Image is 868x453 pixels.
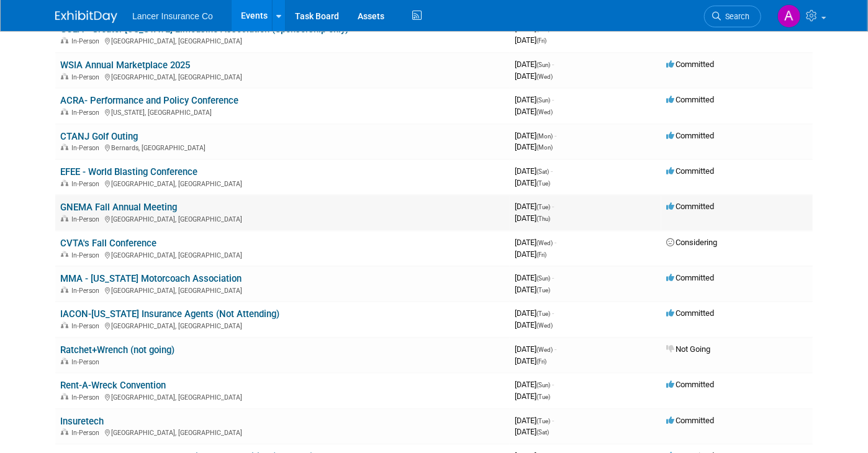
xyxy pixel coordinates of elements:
div: [GEOGRAPHIC_DATA], [GEOGRAPHIC_DATA] [60,249,505,259]
img: In-Person Event [61,109,68,115]
span: [DATE] [515,392,550,401]
span: Not Going [666,344,710,354]
span: Committed [666,131,714,140]
span: Committed [666,60,714,69]
span: - [552,273,554,282]
span: [DATE] [515,202,554,211]
span: (Tue) [536,393,550,400]
span: [DATE] [515,71,553,81]
span: In-Person [71,144,103,152]
div: Bernards, [GEOGRAPHIC_DATA] [60,142,505,152]
img: In-Person Event [61,358,68,364]
a: GNEMA Fall Annual Meeting [60,202,177,213]
span: (Tue) [536,204,550,210]
span: - [552,202,554,211]
img: In-Person Event [61,180,68,186]
a: MMA - [US_STATE] Motorcoach Association [60,273,242,284]
div: [GEOGRAPHIC_DATA], [GEOGRAPHIC_DATA] [60,320,505,330]
span: [DATE] [515,166,553,176]
span: - [554,238,556,247]
img: In-Person Event [61,322,68,328]
span: (Wed) [536,73,553,80]
a: Rent-A-Wreck Convention [60,380,166,391]
a: CTANJ Golf Outing [60,131,138,142]
span: [DATE] [515,356,546,366]
span: In-Person [71,287,103,295]
img: In-Person Event [61,287,68,293]
span: In-Person [71,180,103,188]
span: [DATE] [515,427,549,436]
div: [GEOGRAPHIC_DATA], [GEOGRAPHIC_DATA] [60,392,505,401]
span: - [552,308,554,318]
div: [GEOGRAPHIC_DATA], [GEOGRAPHIC_DATA] [60,285,505,295]
span: In-Person [71,393,103,401]
div: [GEOGRAPHIC_DATA], [GEOGRAPHIC_DATA] [60,178,505,188]
span: (Fri) [536,358,546,365]
span: - [552,60,554,69]
a: Search [704,6,761,27]
a: EFEE - World Blasting Conference [60,166,197,177]
span: Committed [666,416,714,425]
span: (Sun) [536,97,550,104]
span: [DATE] [515,249,546,259]
span: (Wed) [536,346,553,353]
div: [US_STATE], [GEOGRAPHIC_DATA] [60,107,505,117]
span: Committed [666,166,714,176]
span: [DATE] [515,60,554,69]
span: [DATE] [515,285,550,294]
span: In-Person [71,358,103,366]
span: (Mon) [536,133,553,140]
span: Search [721,12,749,21]
div: [GEOGRAPHIC_DATA], [GEOGRAPHIC_DATA] [60,71,505,81]
span: In-Person [71,322,103,330]
span: In-Person [71,109,103,117]
span: [DATE] [515,107,553,116]
a: Insuretech [60,416,104,427]
span: [DATE] [515,95,554,104]
span: [DATE] [515,131,556,140]
span: (Wed) [536,240,553,246]
span: - [551,166,553,176]
span: - [552,416,554,425]
img: In-Person Event [61,73,68,79]
a: Ratchet+Wrench (not going) [60,344,174,356]
span: [DATE] [515,178,550,187]
img: In-Person Event [61,251,68,258]
span: (Thu) [536,215,550,222]
span: [DATE] [515,320,553,330]
span: - [554,131,556,140]
span: In-Person [71,429,103,437]
a: IACON-[US_STATE] Insurance Agents (Not Attending) [60,308,279,320]
img: In-Person Event [61,215,68,222]
a: WSIA Annual Marketplace 2025 [60,60,190,71]
img: ExhibitDay [55,11,117,23]
span: [DATE] [515,35,546,45]
img: In-Person Event [61,144,68,150]
span: [DATE] [515,416,554,425]
span: Lancer Insurance Co [132,11,213,21]
span: - [552,95,554,104]
span: (Fri) [536,251,546,258]
span: In-Person [71,215,103,223]
a: CVTA's Fall Conference [60,238,156,249]
span: Committed [666,273,714,282]
span: (Tue) [536,310,550,317]
span: In-Person [71,251,103,259]
span: - [554,344,556,354]
div: [GEOGRAPHIC_DATA], [GEOGRAPHIC_DATA] [60,35,505,45]
span: (Wed) [536,109,553,115]
div: [GEOGRAPHIC_DATA], [GEOGRAPHIC_DATA] [60,213,505,223]
span: - [552,380,554,389]
span: Committed [666,380,714,389]
span: (Sat) [536,168,549,175]
span: (Tue) [536,418,550,424]
img: Ann Barron [777,4,801,28]
span: In-Person [71,73,103,81]
span: (Wed) [536,322,553,329]
span: (Mon) [536,144,553,151]
span: (Tue) [536,180,550,187]
img: In-Person Event [61,429,68,435]
span: [DATE] [515,238,556,247]
span: [DATE] [515,380,554,389]
span: (Sun) [536,275,550,282]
